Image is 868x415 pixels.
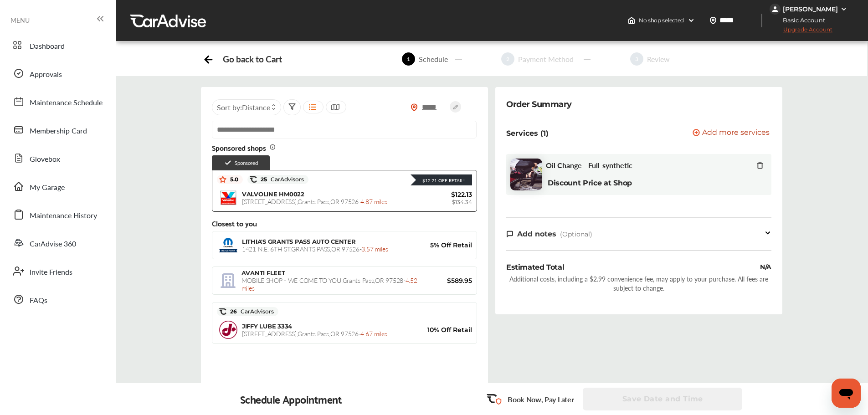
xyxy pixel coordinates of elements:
[8,174,107,198] a: My Garage
[709,17,717,24] img: location_vector.a44bc228.svg
[361,244,388,253] span: 3.57 miles
[501,52,514,66] span: 2
[240,393,342,405] div: Schedule Appointment
[417,190,472,199] span: $122.13
[212,143,276,152] span: Sponsored shops
[241,276,417,292] span: 4.52 miles
[241,269,285,277] span: AVANTI FLEET
[506,230,514,238] img: note-icon.db9493fa.svg
[506,98,572,111] div: Order Summary
[506,274,771,292] div: Additional costs, including a $2.99 convenience fee, may apply to your purchase. All fees are sub...
[360,329,387,338] span: 4.67 miles
[702,129,770,138] span: Add more services
[257,176,304,183] span: 25
[508,394,574,405] p: Book Now, Pay Later
[510,159,542,190] img: oil-change-thumb.jpg
[761,14,762,27] img: header-divider.bc55588e.svg
[630,52,643,66] span: 3
[242,329,387,338] span: [STREET_ADDRESS] , Grants Pass , OR 97526 -
[506,129,549,138] p: Services (1)
[241,276,417,292] span: MOBILE SHOP - WE COME TO YOU , Grants Pass , OR 97528 -
[411,103,418,111] img: location_vector_orange.38f05af8.svg
[770,15,832,25] span: Basic Account
[212,155,270,170] div: Sponsored
[30,97,103,109] span: Maintenance Schedule
[30,125,87,137] span: Membership Card
[8,118,107,142] a: Membership Card
[242,238,356,245] span: LITHIA'S GRANTS PASS AUTO CENTER
[643,54,673,64] div: Review
[30,69,62,81] span: Approvals
[30,154,60,165] span: Glovebox
[415,54,452,64] div: Schedule
[548,179,632,187] b: Discount Price at Shop
[452,199,472,205] span: $134.34
[219,189,237,207] img: logo-valvoline.png
[402,52,415,66] span: 1
[242,244,388,253] span: 1421 N.E. 6TH ST , GRANTS PASS , OR 97526 -
[560,230,592,238] span: (Optional)
[8,61,107,85] a: Approvals
[10,16,30,24] span: MENU
[639,17,684,24] span: No shop selected
[237,308,274,315] span: CarAdvisors
[242,323,292,330] span: JIFFY LUBE 3334
[517,230,556,238] span: Add notes
[8,146,107,170] a: Glovebox
[8,287,107,311] a: FAQs
[30,295,47,307] span: FAQs
[242,102,270,113] span: Distance
[417,326,472,334] span: 10% Off Retail
[217,102,270,113] span: Sort by :
[30,182,65,194] span: My Garage
[30,41,65,52] span: Dashboard
[226,308,274,315] span: 26
[770,26,832,37] span: Upgrade Account
[30,266,72,278] span: Invite Friends
[628,17,635,24] img: header-home-logo.8d720a4f.svg
[514,54,577,64] div: Payment Method
[30,238,76,250] span: CarAdvise 360
[417,241,472,249] span: 5% Off Retail
[770,4,781,15] img: jVpblrzwTbfkPYzPPzSLxeg0AAAAASUVORK5CYII=
[8,231,107,255] a: CarAdvise 360
[8,90,107,113] a: Maintenance Schedule
[226,176,238,183] span: 5.0
[546,161,632,169] span: Oil Change - Full-synthetic
[219,308,226,315] img: caradvise_icon.5c74104a.svg
[242,190,304,198] span: VALVOLINE HM0022
[30,210,97,222] span: Maintenance History
[688,17,695,24] img: header-down-arrow.9dd2ce7d.svg
[760,262,771,272] div: N/A
[250,176,257,183] img: caradvise_icon.5c74104a.svg
[783,5,838,13] div: [PERSON_NAME]
[224,159,232,167] img: check-icon.521c8815.svg
[212,219,477,227] div: Closest to you
[840,5,847,13] img: WGsFRI8htEPBVLJbROoPRyZpYNWhNONpIPPETTm6eUC0GeLEiAAAAAElFTkSuQmCC
[223,54,282,64] div: Go back to Cart
[506,262,564,272] div: Estimated Total
[219,272,237,290] img: empty_shop_logo.394c5474.svg
[219,238,237,252] img: logo-mopar.png
[8,33,107,57] a: Dashboard
[693,129,771,138] a: Add more services
[418,177,465,184] div: $12.21 Off Retail!
[360,197,387,206] span: 4.87 miles
[267,176,304,183] span: CarAdvisors
[8,203,107,226] a: Maintenance History
[693,129,770,138] button: Add more services
[8,259,107,283] a: Invite Friends
[417,277,472,285] span: $589.95
[832,379,861,408] iframe: Button to launch messaging window
[242,197,387,206] span: [STREET_ADDRESS] , Grants Pass , OR 97526 -
[219,176,226,183] img: star_icon.59ea9307.svg
[219,321,237,339] img: logo-jiffylube.png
